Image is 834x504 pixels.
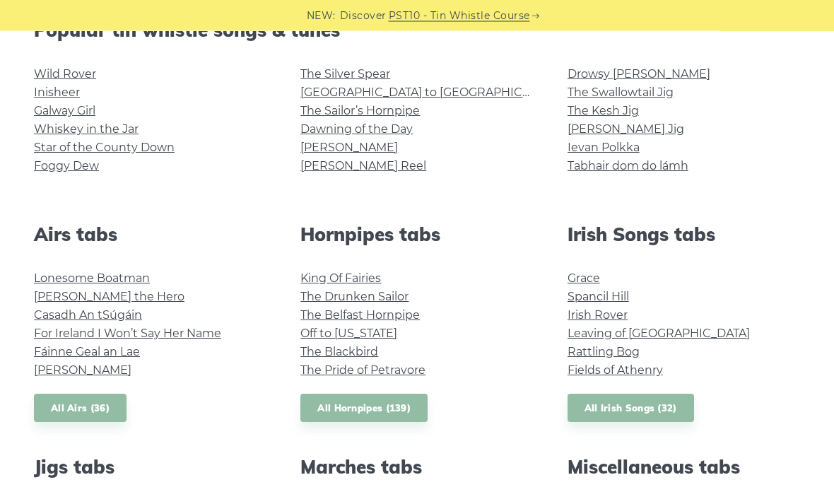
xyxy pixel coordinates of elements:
a: [GEOGRAPHIC_DATA] to [GEOGRAPHIC_DATA] [300,86,561,100]
a: PST10 - Tin Whistle Course [389,8,530,24]
a: The Blackbird [300,346,378,359]
a: Galway Girl [34,105,95,118]
a: King Of Fairies [300,272,381,286]
span: NEW: [307,8,336,24]
h2: Irish Songs tabs [568,224,800,246]
a: [PERSON_NAME] Reel [300,160,426,173]
h2: Miscellaneous tabs [568,457,800,479]
a: Drowsy [PERSON_NAME] [568,68,710,81]
a: The Belfast Hornpipe [300,309,420,322]
a: Leaving of [GEOGRAPHIC_DATA] [568,327,750,341]
a: Whiskey in the Jar [34,123,139,136]
h2: Airs tabs [34,224,266,246]
a: Dawning of the Day [300,123,413,136]
a: Foggy Dew [34,160,99,173]
a: [PERSON_NAME] the Hero [34,291,184,304]
a: All Hornpipes (139) [300,394,428,423]
a: The Sailor’s Hornpipe [300,105,420,118]
a: [PERSON_NAME] [300,141,398,155]
a: Wild Rover [34,68,96,81]
h2: Jigs tabs [34,457,266,479]
a: All Airs (36) [34,394,127,423]
a: For Ireland I Won’t Say Her Name [34,327,221,341]
a: The Swallowtail Jig [568,86,674,100]
a: Inisheer [34,86,80,100]
a: [PERSON_NAME] [34,364,131,377]
a: Fields of Athenry [568,364,663,377]
a: Lonesome Boatman [34,272,150,286]
span: Discover [340,8,387,24]
a: Casadh An tSúgáin [34,309,142,322]
h2: Hornpipes tabs [300,224,533,246]
a: [PERSON_NAME] Jig [568,123,684,136]
a: The Silver Spear [300,68,390,81]
a: The Pride of Petravore [300,364,425,377]
a: Grace [568,272,600,286]
a: Ievan Polkka [568,141,640,155]
a: The Drunken Sailor [300,291,409,304]
a: Off to [US_STATE] [300,327,397,341]
a: Irish Rover [568,309,628,322]
h2: Marches tabs [300,457,533,479]
a: Star of the County Down [34,141,175,155]
a: The Kesh Jig [568,105,639,118]
a: Spancil Hill [568,291,629,304]
a: Fáinne Geal an Lae [34,346,140,359]
a: Rattling Bog [568,346,640,359]
a: Tabhair dom do lámh [568,160,688,173]
a: All Irish Songs (32) [568,394,694,423]
h2: Popular tin whistle songs & tunes [34,20,800,42]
